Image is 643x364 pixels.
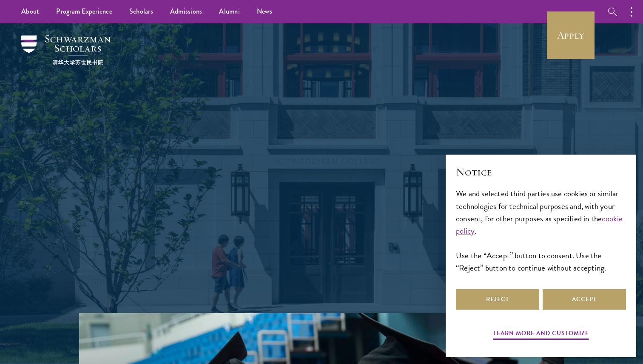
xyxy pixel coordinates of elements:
[456,212,623,237] a: cookie policy
[543,289,626,310] button: Accept
[493,328,589,341] button: Learn more and customize
[547,11,595,59] a: Apply
[456,289,539,310] button: Reject
[456,187,626,274] div: We and selected third parties use cookies or similar technologies for technical purposes and, wit...
[456,165,626,179] h2: Notice
[21,35,111,65] img: Schwarzman Scholars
